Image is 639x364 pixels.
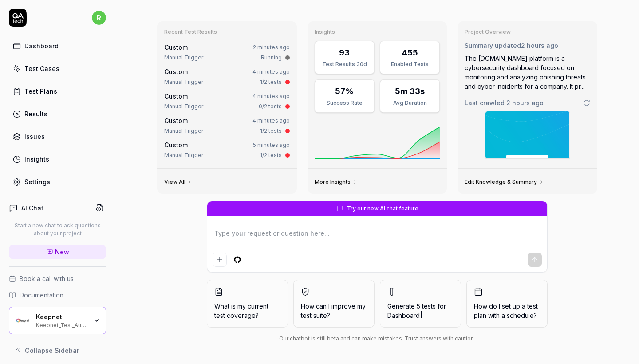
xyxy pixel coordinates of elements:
[259,103,282,111] div: 0/2 tests
[320,99,369,107] div: Success Rate
[164,178,193,186] a: View All
[253,142,290,148] time: 5 minutes ago
[213,253,227,267] button: Add attachment
[55,247,69,257] span: New
[335,85,354,97] div: 57%
[347,205,418,213] span: Try our new AI chat feature
[21,203,43,213] h4: AI Chat
[24,177,50,186] div: Settings
[9,290,106,300] a: Documentation
[583,99,590,107] a: Go to crawling settings
[36,321,87,328] div: Keepnet_Test_Automation
[164,103,203,111] div: Manual Trigger
[162,90,292,112] a: Custom4 minutes agoManual Trigger0/2 tests
[9,307,106,334] button: Keepnet LogoKeepnetKeepnet_Test_Automation
[164,117,188,124] span: Custom
[485,111,570,158] img: Screenshot
[207,335,548,343] div: Our chatbot is still beta and can make mistakes. Trust answers with caution.
[260,78,282,86] div: 1/2 tests
[315,178,358,186] a: More Insights
[9,60,106,77] a: Test Cases
[207,280,288,328] button: What is my current test coverage?
[521,42,558,49] time: 2 hours ago
[320,60,369,68] div: Test Results 30d
[386,60,434,68] div: Enabled Tests
[9,222,106,237] p: Start a new chat to ask questions about your project
[253,44,290,51] time: 2 minutes ago
[164,68,188,75] span: Custom
[20,274,74,283] span: Book a call with us
[260,127,282,135] div: 1/2 tests
[9,150,106,168] a: Insights
[24,109,47,119] div: Results
[162,41,292,63] a: Custom2 minutes agoManual TriggerRunning
[9,274,106,283] a: Book a call with us
[339,47,350,59] div: 93
[9,83,106,100] a: Test Plans
[24,64,59,73] div: Test Cases
[214,301,280,320] span: What is my current test coverage?
[92,9,106,27] button: r
[164,44,188,51] span: Custom
[386,99,434,107] div: Avg Duration
[24,154,49,164] div: Insights
[395,85,425,97] div: 5m 33s
[20,290,63,300] span: Documentation
[24,132,45,141] div: Issues
[92,11,106,25] span: r
[9,341,106,359] button: Collapse Sidebar
[301,301,367,320] span: How can I improve my test suite?
[465,178,544,186] a: Edit Knowledge & Summary
[162,138,292,161] a: Custom5 minutes agoManual Trigger1/2 tests
[164,92,188,100] span: Custom
[380,280,461,328] button: Generate 5 tests forDashboard
[465,54,590,91] div: The [DOMAIN_NAME] platform is a cybersecurity dashboard focused on monitoring and analyzing phish...
[252,93,290,99] time: 4 minutes ago
[164,127,203,135] div: Manual Trigger
[9,128,106,145] a: Issues
[387,301,454,320] span: Generate 5 tests for
[162,65,292,88] a: Custom4 minutes agoManual Trigger1/2 tests
[162,114,292,137] a: Custom4 minutes agoManual Trigger1/2 tests
[164,78,203,86] div: Manual Trigger
[465,98,544,107] span: Last crawled
[24,87,57,96] div: Test Plans
[9,245,106,259] a: New
[387,312,420,319] span: Dashboard
[24,41,59,51] div: Dashboard
[164,54,203,62] div: Manual Trigger
[252,68,290,75] time: 4 minutes ago
[9,37,106,55] a: Dashboard
[260,151,282,159] div: 1/2 tests
[465,28,590,36] h3: Project Overview
[466,280,548,328] button: How do I set up a test plan with a schedule?
[261,54,282,62] div: Running
[402,47,418,59] div: 455
[252,117,290,124] time: 4 minutes ago
[164,151,203,159] div: Manual Trigger
[506,99,544,107] time: 2 hours ago
[315,28,440,36] h3: Insights
[465,42,521,49] span: Summary updated
[164,141,188,149] span: Custom
[15,313,31,328] img: Keepnet Logo
[25,346,79,355] span: Collapse Sidebar
[164,28,290,36] h3: Recent Test Results
[474,301,540,320] span: How do I set up a test plan with a schedule?
[9,105,106,123] a: Results
[293,280,375,328] button: How can I improve my test suite?
[36,313,87,321] div: Keepnet
[9,173,106,190] a: Settings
